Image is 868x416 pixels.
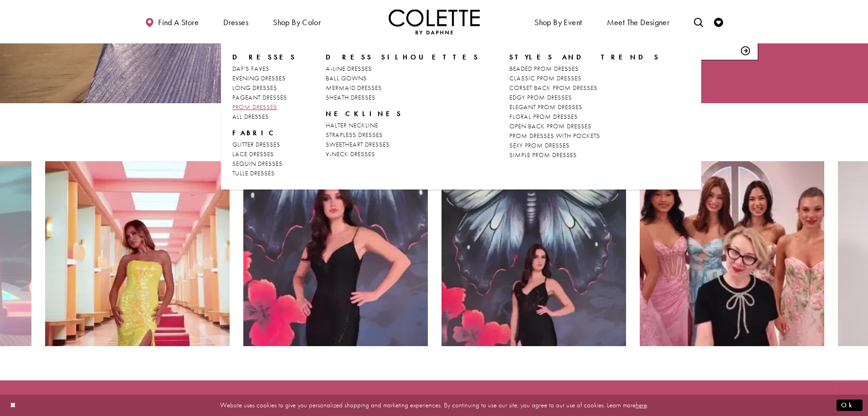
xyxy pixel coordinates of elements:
[232,169,296,178] a: TULLE DRESSES
[326,53,479,62] span: DRESS SILHOUETTES
[232,128,278,137] span: FABRIC
[232,53,296,62] span: Dresses
[640,161,824,346] a: Instagram Feed Action #0 - Opens in new tab
[509,93,660,102] a: EDGY PROM DRESSES
[326,64,372,73] span: A-LINE DRESSES
[232,149,296,159] a: LACE DRESSES
[509,74,581,82] span: CLASSIC PROM DRESSES
[605,9,672,34] a: Meet the designer
[326,93,479,102] a: SHEATH DRESSES
[607,18,670,27] span: Meet the designer
[326,121,479,130] a: HALTER NECKLINE
[509,141,660,150] a: SEXY PROM DRESSES
[243,161,428,346] a: Instagram Feed Action #0 - Opens in new tab
[389,9,480,34] img: Colette by Daphne
[232,74,296,83] a: EVENING DRESSES
[326,130,479,140] a: STRAPLESS DRESSES
[326,83,479,93] a: MERMAID DRESSES
[158,18,199,27] span: Find a store
[509,132,600,140] span: PROM DRESSES WITH POCKETS
[509,84,597,92] span: CORSET BACK PROM DRESSES
[837,400,863,411] button: Submit Dialog
[143,9,201,34] a: Find a store
[509,122,591,130] span: OPEN BACK PROM DRESSES
[692,9,705,34] a: Toggle search
[509,112,660,121] a: FLORAL PROM DRESSES
[5,397,21,413] button: Close Dialog
[232,83,296,93] a: LONG DRESSES
[232,169,275,177] span: TULLE DRESSES
[636,400,647,410] a: here
[326,150,375,158] span: V-NECK DRESSES
[66,399,802,411] p: Website uses cookies to give you personalized shopping and marketing experiences. By continuing t...
[326,109,402,118] span: NECKLINES
[442,161,626,346] a: Instagram Feed Action #0 - Opens in new tab
[509,64,579,73] span: BEADED PROM DRESSES
[509,141,570,149] span: SEXY PROM DRESSES
[509,121,660,131] a: OPEN BACK PROM DRESSES
[232,112,269,121] span: ALL DRESSES
[326,131,383,139] span: STRAPLESS DRESSES
[326,74,367,82] span: BALL GOWNS
[509,131,660,141] a: PROM DRESSES WITH POCKETS
[509,53,660,62] span: STYLES AND TRENDS
[532,9,584,34] span: Shop By Event
[221,9,251,34] span: Dresses
[326,84,382,92] span: MERMAID DRESSES
[509,102,660,112] a: ELEGANT PROM DRESSES
[232,84,277,92] span: LONG DRESSES
[232,64,296,74] a: DAF'S FAVES
[232,102,296,112] a: PROM DRESSES
[232,140,296,149] a: GLITTER DRESSES
[271,9,323,34] span: Shop by color
[232,93,296,102] a: PAGEANT DRESSES
[509,83,660,93] a: CORSET BACK PROM DRESSES
[509,93,572,101] span: EDGY PROM DRESSES
[733,40,758,60] button: Submit Subscribe
[509,64,660,74] a: BEADED PROM DRESSES
[232,159,296,169] a: SEQUIN DRESSES
[232,140,280,148] span: GLITTER DRESSES
[232,112,296,121] a: ALL DRESSES
[326,109,479,118] span: NECKLINES
[223,18,248,27] span: Dresses
[326,149,479,159] a: V-NECK DRESSES
[509,74,660,83] a: CLASSIC PROM DRESSES
[232,128,296,137] span: FABRIC
[326,74,479,83] a: BALL GOWNS
[232,150,274,158] span: LACE DRESSES
[326,64,479,74] a: A-LINE DRESSES
[326,140,479,149] a: SWEETHEART DRESSES
[232,93,287,101] span: PAGEANT DRESSES
[509,112,578,121] span: FLORAL PROM DRESSES
[232,74,286,82] span: EVENING DRESSES
[389,9,480,34] a: Visit Home Page
[232,103,277,111] span: PROM DRESSES
[509,150,660,160] a: SIMPLE PROM DRESSES
[45,161,230,346] a: Instagram Feed Action #0 - Opens in new tab
[232,159,282,168] span: SEQUIN DRESSES
[326,140,390,148] span: SWEETHEART DRESSES
[326,93,375,101] span: SHEATH DRESSES
[509,103,582,111] span: ELEGANT PROM DRESSES
[534,18,582,27] span: Shop By Event
[712,9,725,34] a: Check Wishlist
[326,121,378,129] span: HALTER NECKLINE
[232,64,269,73] span: DAF'S FAVES
[273,18,321,27] span: Shop by color
[509,151,577,159] span: SIMPLE PROM DRESSES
